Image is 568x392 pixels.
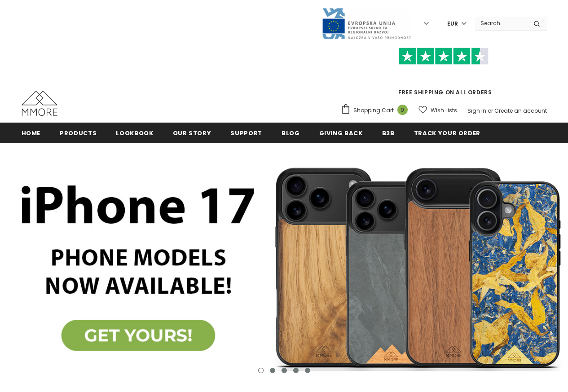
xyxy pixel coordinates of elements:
[475,17,527,30] input: Search Site
[321,7,411,40] img: Javni Razpis
[382,129,395,137] span: B2B
[60,129,97,137] span: Products
[397,105,408,115] span: 0
[399,48,489,65] img: Trust Pilot Stars
[341,52,547,96] span: FREE SHIPPING ON ALL ORDERS
[305,368,310,373] button: 5
[341,65,547,88] iframe: Customer reviews powered by Trustpilot
[341,104,412,117] a: Shopping Cart 0
[353,106,394,115] span: Shopping Cart
[282,123,300,143] a: Blog
[116,123,153,143] a: Lookbook
[414,129,480,137] span: Track your order
[447,19,458,28] span: EUR
[319,123,363,143] a: Giving back
[173,123,211,143] a: Our Story
[431,106,457,115] span: Wish Lists
[293,368,299,373] button: 4
[321,19,411,27] a: Javni Razpis
[230,123,262,143] a: support
[270,368,275,373] button: 2
[319,129,363,137] span: Giving back
[467,107,486,115] a: Sign In
[22,91,57,116] img: MMORE Cases
[173,129,211,137] span: Our Story
[494,107,547,115] a: Create an account
[116,129,153,137] span: Lookbook
[282,368,287,373] button: 3
[488,107,493,115] span: or
[60,123,97,143] a: Products
[418,102,457,118] a: Wish Lists
[22,123,41,143] a: Home
[230,129,262,137] span: support
[258,368,264,373] button: 1
[382,123,395,143] a: B2B
[282,129,300,137] span: Blog
[414,123,480,143] a: Track your order
[22,129,41,137] span: Home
